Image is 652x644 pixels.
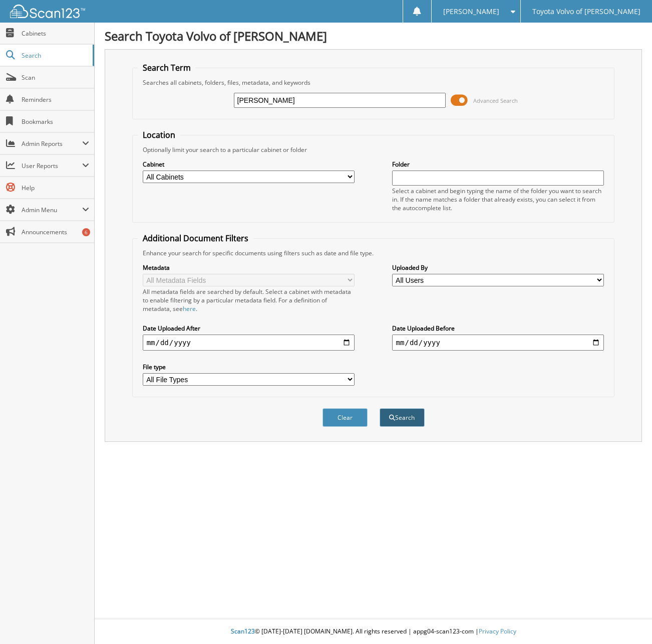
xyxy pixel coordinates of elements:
span: Bookmarks [22,117,89,126]
legend: Location [138,129,180,140]
div: Optionally limit your search to a particular cabinet or folder [138,145,609,154]
div: Searches all cabinets, folders, files, metadata, and keywords [138,78,609,87]
input: start [143,335,355,351]
label: File type [143,363,355,371]
span: Admin Menu [22,206,82,214]
label: Date Uploaded After [143,324,355,333]
legend: Additional Document Filters [138,233,253,244]
button: Search [380,408,425,427]
iframe: Chat Widget [602,596,652,644]
span: Scan [22,73,89,82]
span: User Reports [22,162,82,170]
div: © [DATE]-[DATE] [DOMAIN_NAME]. All rights reserved | appg04-scan123-com | [95,619,652,644]
label: Folder [392,160,604,169]
span: Help [22,184,89,192]
div: Enhance your search for specific documents using filters such as date and file type. [138,249,609,257]
img: scan123-logo-white.svg [10,5,85,18]
div: Select a cabinet and begin typing the name of the folder you want to search in. If the name match... [392,187,604,212]
label: Date Uploaded Before [392,324,604,333]
span: Advanced Search [473,97,518,104]
span: Cabinets [22,29,89,38]
h1: Search Toyota Volvo of [PERSON_NAME] [105,28,642,44]
a: here [183,304,196,313]
label: Uploaded By [392,263,604,272]
button: Clear [322,408,368,427]
label: Metadata [143,263,355,272]
span: Scan123 [231,627,255,635]
div: All metadata fields are searched by default. Select a cabinet with metadata to enable filtering b... [143,287,355,313]
span: Reminders [22,95,89,104]
label: Cabinet [143,160,355,169]
a: Privacy Policy [479,627,516,635]
span: [PERSON_NAME] [443,9,499,15]
legend: Search Term [138,62,196,73]
input: end [392,335,604,351]
div: 6 [82,228,90,236]
span: Search [22,51,88,60]
span: Announcements [22,228,89,236]
span: Toyota Volvo of [PERSON_NAME] [532,9,640,15]
span: Admin Reports [22,139,82,148]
